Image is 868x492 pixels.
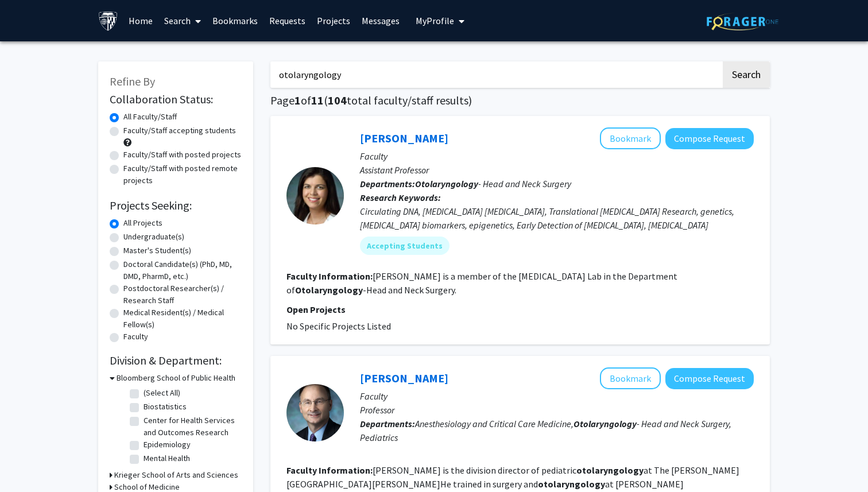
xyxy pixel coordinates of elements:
[286,270,677,296] fg-read-more: [PERSON_NAME] is a member of the [MEDICAL_DATA] Lab in the Department of -Head and Neck Surgery.
[328,93,347,107] span: 104
[144,401,187,413] label: Biostatistics
[311,1,356,41] a: Projects
[360,131,448,145] a: [PERSON_NAME]
[123,245,191,257] label: Master's Student(s)
[707,13,778,30] img: ForagerOne Logo
[665,368,754,389] button: Compose Request to David Tunkel
[9,440,49,483] iframe: Chat
[538,478,605,490] b: otolaryngology
[600,127,661,149] button: Add Mariana Brait to Bookmarks
[144,387,180,399] label: (Select All)
[123,217,162,229] label: All Projects
[117,372,235,384] h3: Bloomberg School of Public Health
[360,418,731,443] span: Anesthesiology and Critical Care Medicine, - Head and Neck Surgery, Pediatrics
[123,231,184,243] label: Undergraduate(s)
[123,111,177,123] label: All Faculty/Staff
[573,418,637,429] b: Otolaryngology
[110,199,242,212] h2: Projects Seeking:
[665,128,754,149] button: Compose Request to Mariana Brait
[416,15,454,26] span: My Profile
[311,93,324,107] span: 11
[263,1,311,41] a: Requests
[110,354,242,367] h2: Division & Department:
[123,125,236,137] label: Faculty/Staff accepting students
[114,469,238,481] h3: Krieger School of Arts and Sciences
[415,178,478,189] b: Otolaryngology
[360,204,754,232] div: Circulating DNA, [MEDICAL_DATA] [MEDICAL_DATA], Translational [MEDICAL_DATA] Research, genetics, ...
[576,464,644,476] b: otolaryngology
[286,320,391,332] span: No Specific Projects Listed
[286,464,373,476] b: Faculty Information:
[360,371,448,385] a: [PERSON_NAME]
[600,367,661,389] button: Add David Tunkel to Bookmarks
[723,61,770,88] button: Search
[123,282,242,307] label: Postdoctoral Researcher(s) / Research Staff
[360,178,415,189] b: Departments:
[270,94,770,107] h1: Page of ( total faculty/staff results)
[360,403,754,417] p: Professor
[144,452,190,464] label: Mental Health
[110,92,242,106] h2: Collaboration Status:
[207,1,263,41] a: Bookmarks
[356,1,405,41] a: Messages
[98,11,118,31] img: Johns Hopkins University Logo
[360,389,754,403] p: Faculty
[110,74,155,88] span: Refine By
[294,93,301,107] span: 1
[360,192,441,203] b: Research Keywords:
[286,270,373,282] b: Faculty Information:
[360,237,449,255] mat-chip: Accepting Students
[123,331,148,343] label: Faculty
[295,284,363,296] b: Otolaryngology
[123,258,242,282] label: Doctoral Candidate(s) (PhD, MD, DMD, PharmD, etc.)
[123,162,242,187] label: Faculty/Staff with posted remote projects
[123,1,158,41] a: Home
[415,178,571,189] span: - Head and Neck Surgery
[123,149,241,161] label: Faculty/Staff with posted projects
[144,414,239,439] label: Center for Health Services and Outcomes Research
[144,439,191,451] label: Epidemiology
[360,418,415,429] b: Departments:
[270,61,721,88] input: Search Keywords
[360,149,754,163] p: Faculty
[360,163,754,177] p: Assistant Professor
[286,303,754,316] p: Open Projects
[158,1,207,41] a: Search
[123,307,242,331] label: Medical Resident(s) / Medical Fellow(s)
